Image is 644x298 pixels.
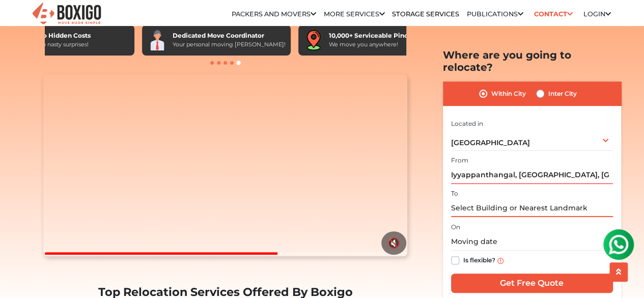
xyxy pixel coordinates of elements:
a: Publications [467,10,523,18]
label: On [451,223,460,232]
label: Inter City [548,88,577,100]
label: Within City [491,88,526,100]
input: Moving date [451,233,613,251]
a: Contact [530,6,576,22]
div: No nasty surprises! [38,40,91,49]
h2: Where are you going to relocate? [443,49,621,73]
a: More services [324,10,385,18]
div: 10,000+ Serviceable Pincodes [329,31,423,40]
div: We move you anywhere! [329,40,423,49]
span: [GEOGRAPHIC_DATA] [451,138,530,147]
a: Login [583,10,610,18]
div: Your personal moving [PERSON_NAME]! [173,40,286,49]
a: Packers and Movers [232,10,316,18]
img: Dedicated Move Coordinator [147,30,167,50]
img: info [497,257,503,263]
label: From [451,156,468,165]
input: Select Building or Nearest Landmark [451,199,613,217]
a: Storage Services [392,10,459,18]
button: scroll up [609,262,628,282]
label: Located in [451,119,483,128]
label: To [451,189,458,198]
input: Select Building or Nearest Landmark [451,166,613,184]
label: Is flexible? [463,254,495,265]
div: No Hidden Costs [38,31,91,40]
video: Your browser does not support the video tag. [43,74,407,257]
div: Dedicated Move Coordinator [173,31,286,40]
input: Get Free Quote [451,274,613,293]
img: 10,000+ Serviceable Pincodes [303,30,324,50]
img: whatsapp-icon.svg [10,10,31,31]
img: Boxigo [31,2,102,26]
button: 🔇 [381,231,406,255]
